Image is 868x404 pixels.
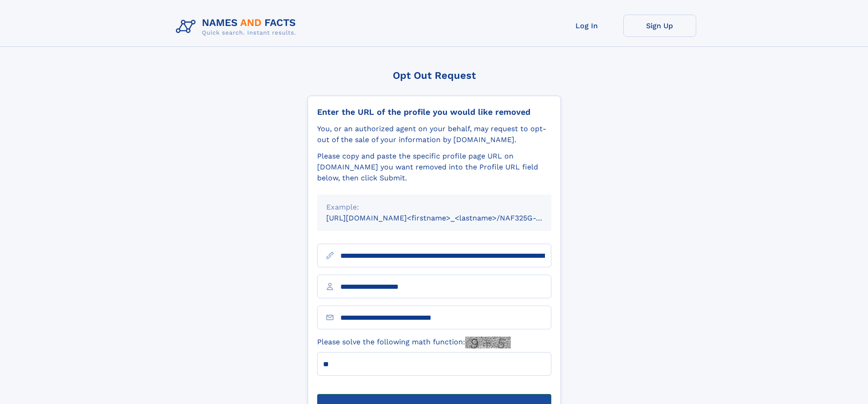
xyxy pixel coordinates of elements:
[317,107,551,117] div: Enter the URL of the profile you would like removed
[172,15,303,39] img: Logo Names and Facts
[550,15,623,37] a: Log In
[326,214,569,222] small: [URL][DOMAIN_NAME]<firstname>_<lastname>/NAF325G-xxxxxxxx
[308,70,561,81] div: Opt Out Request
[317,151,551,184] div: Please copy and paste the specific profile page URL on [DOMAIN_NAME] you want removed into the Pr...
[317,337,511,348] label: Please solve the following math function:
[623,15,696,37] a: Sign Up
[317,123,551,145] div: You, or an authorized agent on your behalf, may request to opt-out of the sale of your informatio...
[326,202,542,213] div: Example:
